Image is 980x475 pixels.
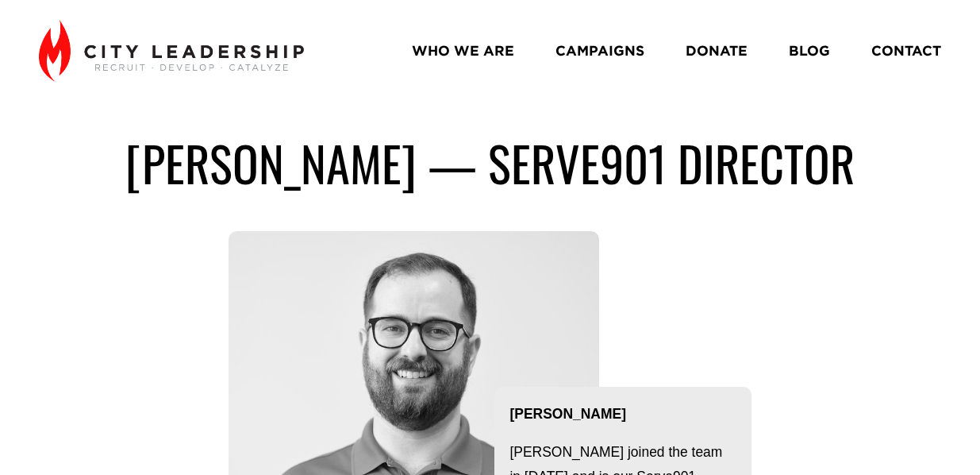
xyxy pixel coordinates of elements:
a: CAMPAIGNS [555,37,644,64]
a: CONTACT [871,37,941,64]
h1: [PERSON_NAME] — Serve901 director [39,133,940,192]
a: DONATE [686,37,747,64]
img: City Leadership - Recruit. Develop. Catalyze. [39,20,303,82]
a: BLOG [789,37,830,64]
a: WHO WE ARE [412,37,514,64]
strong: [PERSON_NAME] [509,406,626,422]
